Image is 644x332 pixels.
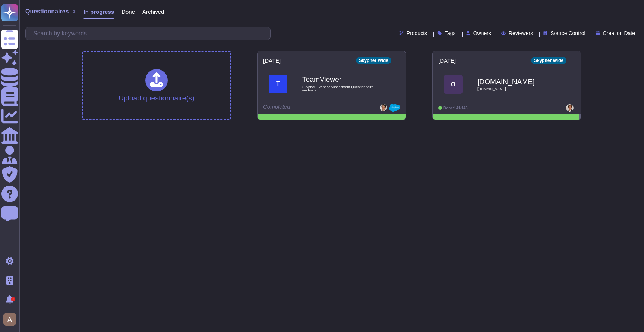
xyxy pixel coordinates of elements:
span: In progress [83,9,114,15]
span: Creation Date [603,31,635,36]
span: Skypher - Vendor Assessment Questionnaire - evidence [302,85,377,92]
img: user [3,313,16,326]
span: Questionnaires [25,9,69,15]
span: Tags [445,31,456,36]
button: user [1,311,22,328]
div: Skypher Wide [356,57,391,64]
span: Reviewers [509,31,533,36]
div: T [269,75,287,93]
b: TeamViewer [302,76,377,83]
div: O [444,75,463,94]
span: [DOMAIN_NAME] [477,87,552,91]
span: Done: 141/143 [443,106,468,110]
span: [DATE] [438,58,456,63]
span: Archived [142,9,164,15]
span: [DATE] [263,58,281,63]
div: Skypher Wide [531,57,566,64]
div: 9+ [11,297,15,301]
span: Source Control [550,31,585,36]
span: Owners [473,31,491,36]
div: Completed [263,104,354,112]
span: Done [121,9,135,15]
span: Products [407,31,427,36]
img: Created from Salesforce [389,104,400,112]
div: Upload questionnaire(s) [119,69,195,102]
img: user [566,104,574,112]
img: user [380,104,387,111]
b: [DOMAIN_NAME] [477,78,552,85]
input: Search by keywords [29,27,270,40]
